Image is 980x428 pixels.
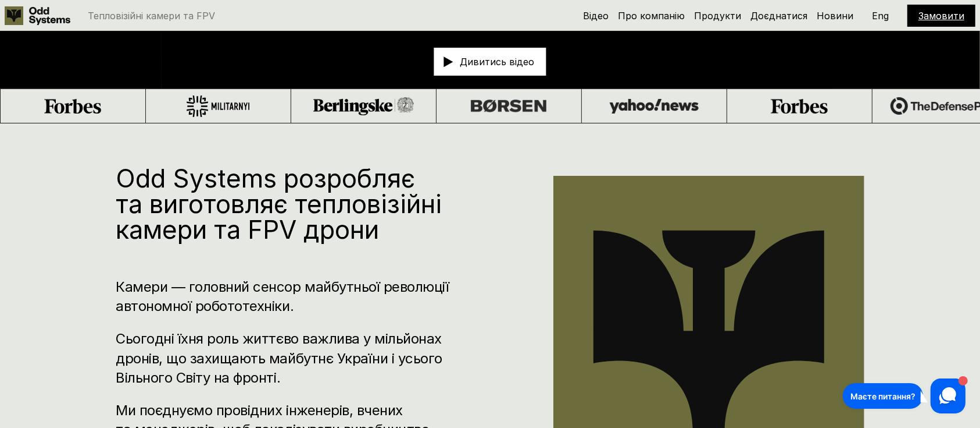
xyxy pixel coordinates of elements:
[618,10,685,22] a: Про компанію
[88,11,215,20] p: Тепловізійні камери та FPV
[750,10,807,22] a: Доєднатися
[840,376,968,416] iframe: HelpCrunch
[817,10,853,22] a: Новини
[872,11,889,20] p: Eng
[694,10,741,22] a: Продукти
[918,10,964,22] a: Замовити
[116,329,484,388] h3: Сьогодні їхня роль життєво важлива у мільйонах дронів, що захищають майбутнє України і усього Віл...
[583,10,609,22] a: Відео
[116,165,484,242] h1: Odd Systems розробляє та виготовляє тепловізійні камери та FPV дрони
[116,277,484,316] h3: Камери — головний сенсор майбутньої революції автономної робототехніки.
[460,57,535,66] p: Дивитись відео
